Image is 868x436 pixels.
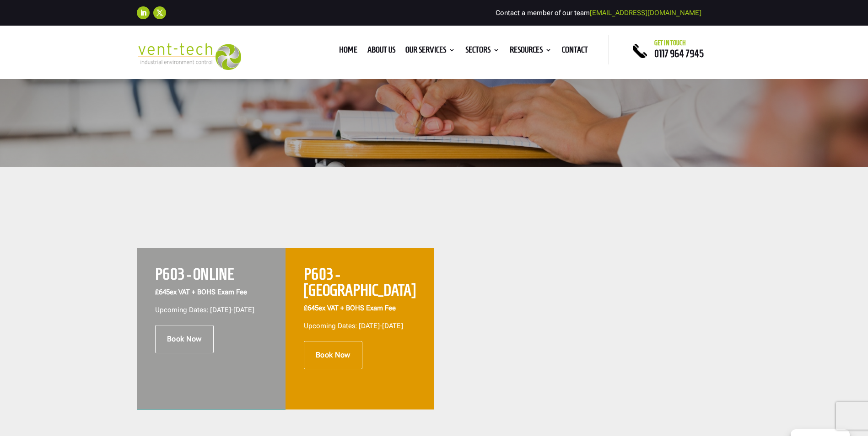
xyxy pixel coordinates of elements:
a: 0117 964 7945 [654,48,704,59]
a: Home [339,47,357,57]
a: Book Now [304,341,362,369]
a: Contact [562,47,588,57]
a: Our Services [405,47,455,57]
a: Book Now [155,325,214,353]
a: Sectors [465,47,500,57]
a: Follow on X [153,6,166,19]
a: [EMAIL_ADDRESS][DOMAIN_NAME] [590,9,701,17]
strong: ex VAT + BOHS Exam Fee [304,304,396,312]
img: 2023-09-27T08_35_16.549ZVENT-TECH---Clear-background [137,43,242,70]
a: Follow on LinkedIn [137,6,150,19]
span: £645 [155,288,170,296]
span: Contact a member of our team [496,9,701,17]
a: About us [367,47,395,57]
p: Upcoming Dates: [DATE]-[DATE] [304,321,416,332]
a: Resources [510,47,552,57]
h2: P603 - ONLINE [155,266,267,287]
h2: P603 - [GEOGRAPHIC_DATA] [304,266,416,303]
p: Upcoming Dates: [DATE]-[DATE] [155,305,267,316]
span: £645 [304,304,318,312]
span: Get in touch [654,39,686,47]
strong: ex VAT + BOHS Exam Fee [155,288,247,296]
